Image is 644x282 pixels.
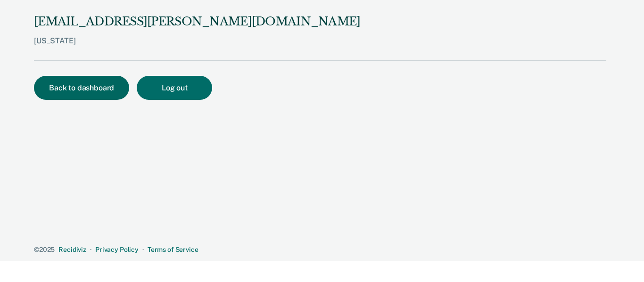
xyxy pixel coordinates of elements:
div: [US_STATE] [34,36,360,60]
a: Terms of Service [148,246,198,253]
a: Back to dashboard [34,84,137,92]
a: Recidiviz [58,246,86,253]
button: Log out [137,76,212,100]
a: Privacy Policy [95,246,139,253]
span: © 2025 [34,246,55,253]
div: [EMAIL_ADDRESS][PERSON_NAME][DOMAIN_NAME] [34,15,360,29]
button: Back to dashboard [34,76,129,100]
div: · · [34,246,606,254]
